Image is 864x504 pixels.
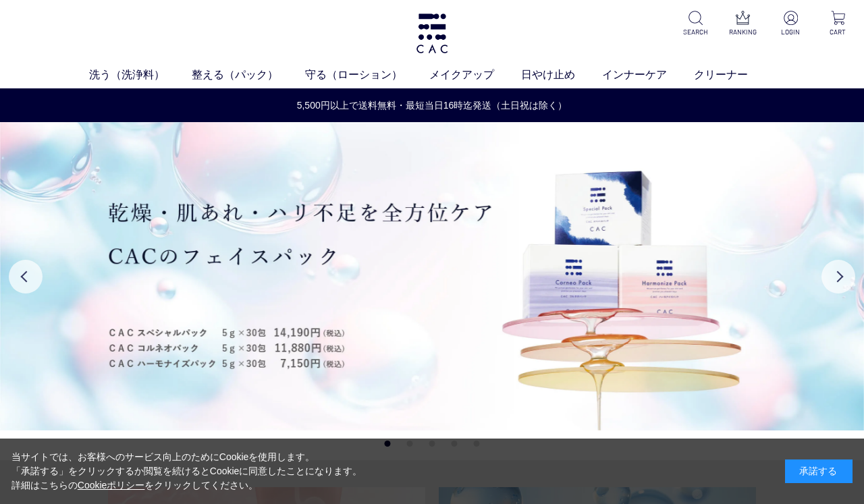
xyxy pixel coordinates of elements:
p: SEARCH [680,27,711,37]
a: 守る（ローション） [305,67,429,83]
a: 洗う（洗浄料） [89,67,192,83]
button: Next [821,260,855,293]
img: logo [414,13,450,53]
div: 当サイトでは、お客様へのサービス向上のためにCookieを使用します。 「承諾する」をクリックするか閲覧を続けるとCookieに同意したことになります。 詳細はこちらの をクリックしてください。 [11,450,362,493]
p: CART [823,27,853,37]
a: CART [823,11,853,37]
a: Cookieポリシー [78,480,145,491]
a: 日やけ止め [521,67,602,83]
p: LOGIN [776,27,806,37]
a: インナーケア [602,67,694,83]
button: Previous [9,260,43,293]
p: RANKING [728,27,758,37]
div: 承諾する [785,459,853,483]
a: LOGIN [776,11,806,37]
a: メイクアップ [429,67,521,83]
a: RANKING [728,11,758,37]
a: クリーナー [694,67,775,83]
a: 5,500円以上で送料無料・最短当日16時迄発送（土日祝は除く） [1,99,863,113]
a: 整える（パック） [192,67,305,83]
a: SEARCH [680,11,711,37]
